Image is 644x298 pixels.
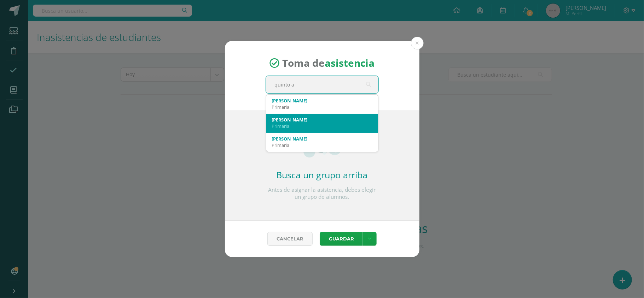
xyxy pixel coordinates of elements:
div: [PERSON_NAME] [272,97,372,104]
button: Guardar [320,232,363,246]
div: Primaria [272,123,372,129]
h2: Busca un grupo arriba [266,169,379,181]
a: Cancelar [267,232,313,246]
span: Toma de [282,56,375,70]
div: [PERSON_NAME] [272,117,372,123]
input: Busca un grado o sección aquí... [266,76,378,93]
div: [PERSON_NAME] [272,136,372,142]
div: Primaria [272,142,372,148]
strong: asistencia [325,56,375,70]
p: Antes de asignar la asistencia, debes elegir un grupo de alumnos. [266,186,379,201]
button: Close (Esc) [411,37,424,49]
div: Primaria [272,104,372,110]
